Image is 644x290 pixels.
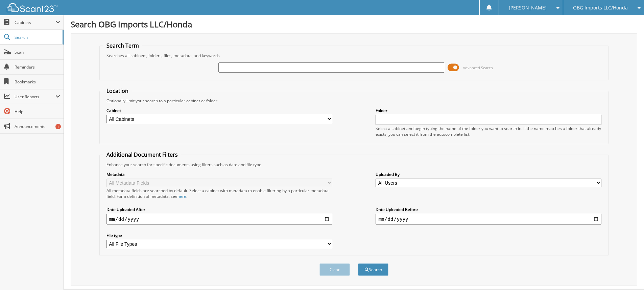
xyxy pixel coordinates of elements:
[376,207,601,212] label: Date Uploaded Before
[103,53,605,58] div: Searches all cabinets, folders, files, metadata, and keywords
[15,34,59,40] span: Search
[106,188,332,199] div: All metadata fields are searched by default. Select a cabinet with metadata to enable filtering b...
[106,207,332,212] label: Date Uploaded After
[376,126,601,137] div: Select a cabinet and begin typing the name of the folder you want to search in. If the name match...
[463,65,493,70] span: Advanced Search
[71,19,637,30] h1: Search OBG Imports LLC/Honda
[103,98,605,104] div: Optionally limit your search to a particular cabinet or folder
[573,6,628,10] span: OBG Imports LLC/Honda
[15,64,60,70] span: Reminders
[177,193,186,199] a: here
[376,108,601,113] label: Folder
[7,3,57,12] img: scan123-logo-white.svg
[509,6,547,10] span: [PERSON_NAME]
[55,124,61,129] div: 1
[358,263,388,276] button: Search
[106,108,332,113] label: Cabinet
[15,79,60,85] span: Bookmarks
[376,172,601,177] label: Uploaded By
[103,151,181,158] legend: Additional Document Filters
[106,172,332,177] label: Metadata
[15,109,60,114] span: Help
[376,214,601,225] input: end
[106,214,332,225] input: start
[15,94,55,100] span: User Reports
[103,42,142,49] legend: Search Term
[15,20,55,25] span: Cabinets
[103,162,605,167] div: Enhance your search for specific documents using filters such as date and file type.
[103,87,132,95] legend: Location
[15,49,60,55] span: Scan
[106,233,332,238] label: File type
[319,263,350,276] button: Clear
[15,124,60,129] span: Announcements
